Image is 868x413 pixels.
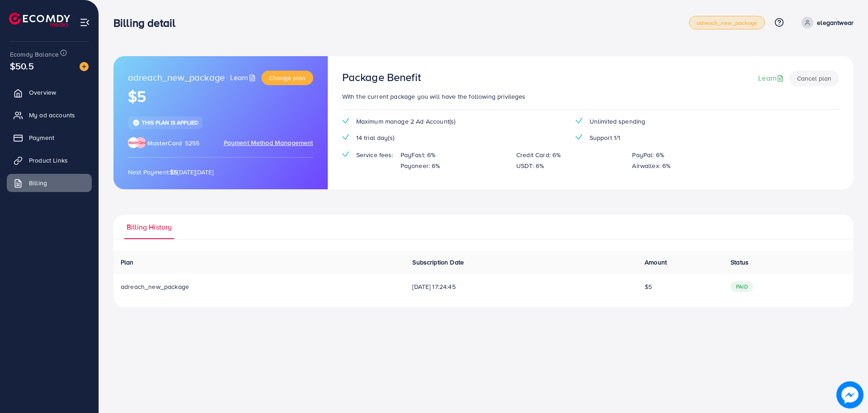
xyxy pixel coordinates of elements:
span: Maximum manage 2 Ad Account(s) [356,117,456,126]
p: Next Payment: [DATE][DATE] [128,167,313,178]
span: Amount [645,258,667,267]
h3: Billing detail [113,16,183,29]
img: brand [128,137,146,148]
h1: $5 [128,87,313,106]
a: Product Links [7,151,92,169]
a: adreach_new_package [689,16,765,29]
img: tick [576,118,582,124]
img: tick [342,118,349,124]
span: Unlimited spending [590,117,646,126]
p: PayPal: 6% [632,149,664,160]
a: Payment [7,129,92,147]
a: My ad accounts [7,106,92,124]
span: adreach_new_package [128,71,225,85]
span: Status [731,258,749,267]
img: image [836,381,863,408]
img: tick [132,119,140,126]
img: tick [576,134,582,140]
span: Overview [29,88,56,97]
button: Cancel plan [789,71,839,86]
a: elegantwear [798,17,854,29]
span: Support 1/1 [590,133,621,142]
span: [DATE] 17:24:45 [412,282,630,291]
p: Payoneer: 6% [401,160,440,171]
img: image [80,62,89,71]
p: Airwallex: 6% [632,160,670,171]
span: 14 trial day(s) [356,133,394,142]
p: With the current package you will have the following privileges [342,91,839,102]
span: Change plan [269,73,306,82]
span: Billing History [127,222,172,232]
span: Product Links [29,156,68,165]
span: This plan is applied [142,119,198,126]
span: $50.5 [10,59,34,72]
img: menu [80,17,90,28]
span: 5255 [185,139,200,148]
strong: $5 [170,168,177,177]
a: Overview [7,83,92,101]
span: Service fees: [356,150,393,159]
span: adreach_new_package [121,282,189,291]
span: Subscription Date [412,258,464,267]
span: Payment Method Management [224,138,313,148]
span: paid [731,281,753,292]
span: My ad accounts [29,110,75,120]
img: tick [342,151,349,157]
h3: Package Benefit [342,71,421,84]
span: $5 [645,282,652,291]
img: logo [9,13,70,27]
p: USDT: 6% [516,160,544,171]
span: Ecomdy Balance [10,50,59,59]
span: Plan [121,258,134,267]
a: Learn [758,73,786,83]
p: Credit Card: 6% [516,149,561,160]
span: MasterCard [147,139,182,148]
img: tick [342,134,349,140]
a: Learn [230,72,258,83]
a: Billing [7,174,92,192]
span: adreach_new_package [697,20,757,26]
span: Billing [29,178,47,187]
p: PayFast: 6% [401,149,436,160]
p: elegantwear [817,17,854,28]
span: Payment [29,133,54,142]
button: Change plan [261,71,313,85]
